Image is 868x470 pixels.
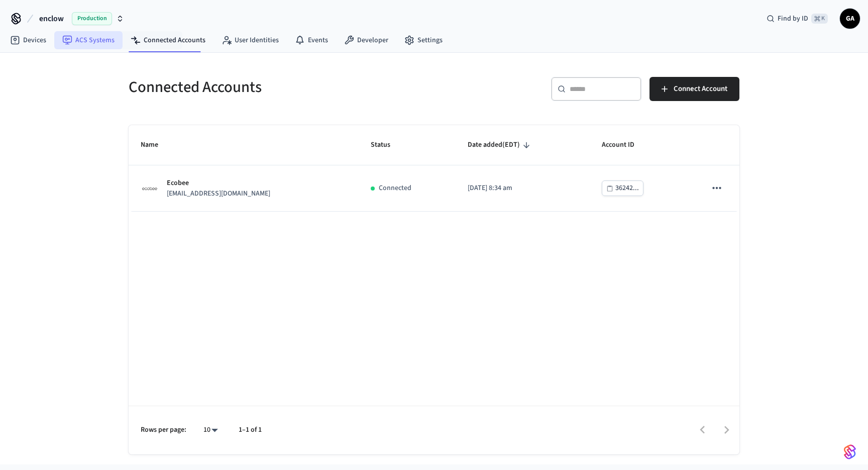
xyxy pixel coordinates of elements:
p: [EMAIL_ADDRESS][DOMAIN_NAME] [167,189,270,199]
img: ecobee_logo_square [141,179,159,198]
p: [DATE] 8:34 am [468,183,578,194]
a: Developer [336,31,396,49]
div: 36242... [615,182,639,195]
span: ⌘ K [811,14,828,24]
table: sticky table [129,125,739,212]
button: 36242... [602,180,643,196]
p: Ecobee [167,178,270,189]
a: ACS Systems [54,31,123,49]
span: Production [72,12,112,25]
div: 10 [198,423,223,437]
span: Find by ID [778,14,808,24]
p: 1–1 of 1 [239,425,262,435]
button: Connect Account [649,77,739,101]
h5: Connected Accounts [129,77,428,98]
a: Devices [2,31,54,49]
a: Settings [396,31,451,49]
p: Rows per page: [141,425,186,435]
span: Date added(EDT) [468,137,533,153]
img: SeamLogoGradient.69752ec5.svg [844,444,856,460]
p: Connected [379,183,411,194]
button: GA [840,9,860,29]
span: GA [841,10,859,28]
span: Account ID [602,137,647,153]
span: enclow [39,13,64,25]
span: Status [371,137,403,153]
div: Find by ID⌘ K [758,10,836,28]
a: Connected Accounts [123,31,213,49]
a: Events [287,31,336,49]
span: Name [141,137,171,153]
span: Connect Account [674,82,727,96]
a: User Identities [213,31,287,49]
